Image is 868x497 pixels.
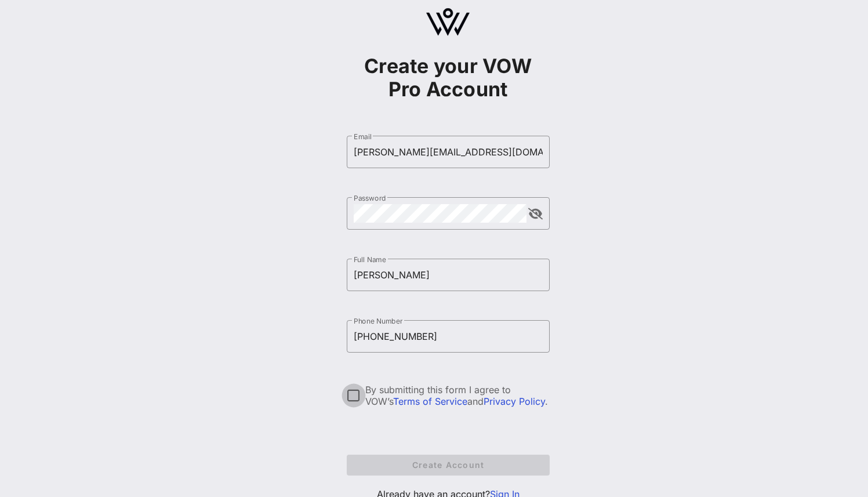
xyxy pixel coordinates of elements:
a: Privacy Policy [484,396,545,407]
h1: Create your VOW Pro Account [347,55,550,101]
label: Email [354,132,372,141]
label: Password [354,194,386,202]
a: Terms of Service [393,396,467,407]
img: logo.svg [426,8,470,36]
label: Phone Number [354,317,402,325]
label: Full Name [354,255,386,264]
button: append icon [528,208,543,220]
div: By submitting this form I agree to VOW’s and . [365,384,550,407]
